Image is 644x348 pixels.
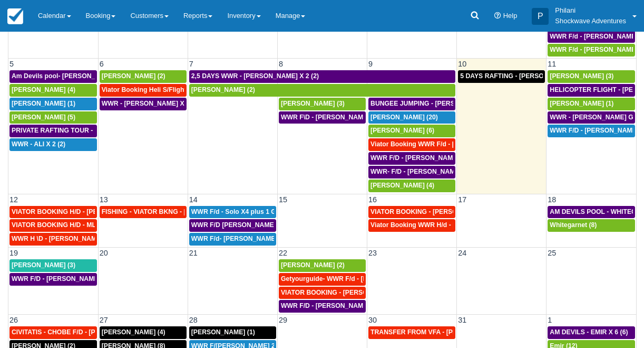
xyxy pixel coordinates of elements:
span: [PERSON_NAME] (2) [191,86,255,93]
span: WWR- F/D - [PERSON_NAME] 2 (2) [370,168,476,175]
span: 26 [8,316,19,324]
span: [PERSON_NAME] (1) [191,328,255,336]
span: Viator Booking WWR H/d - [PERSON_NAME] X 4 (4) [370,221,528,229]
span: Viator Booking Heli S/Flight - [PERSON_NAME] X 1 (1) [102,86,268,93]
a: Whitegarnet (8) [548,219,635,232]
span: VIATOR BOOKING H/D - [PERSON_NAME] 2 (2) [12,208,155,215]
span: CIVITATIS - CHOBE F/D - [PERSON_NAME] X 1 (1) [12,328,164,336]
a: WWR F/D - [PERSON_NAME] X 3 (3) [9,273,97,286]
div: P [532,8,549,25]
span: 24 [457,249,467,257]
a: WWR H \D - [PERSON_NAME] 2 (2) [9,233,97,246]
span: [PERSON_NAME] (2) [281,261,345,269]
span: 18 [547,195,557,204]
span: 13 [99,195,109,204]
a: [PERSON_NAME] (6) [368,125,455,137]
span: [PERSON_NAME] (3) [12,261,75,269]
span: 28 [188,316,199,324]
a: WWR F/D - [PERSON_NAME] X 2 (2) [279,300,366,313]
span: 17 [457,195,467,204]
a: [PERSON_NAME] (2) [100,70,187,83]
span: [PERSON_NAME] (2) [102,72,165,80]
a: AM DEVILS - EMIR X 6 (6) [548,326,635,339]
span: 21 [188,249,199,257]
span: PRIVATE RAFTING TOUR - [PERSON_NAME] X 5 (5) [12,127,170,134]
span: 29 [278,316,288,324]
span: [PERSON_NAME] (4) [370,182,434,189]
a: Viator Booking WWR F/d - [PERSON_NAME] [PERSON_NAME] X2 (2) [368,138,455,151]
a: PRIVATE RAFTING TOUR - [PERSON_NAME] X 5 (5) [9,125,97,137]
a: Viator Booking Heli S/Flight - [PERSON_NAME] X 1 (1) [100,84,187,97]
span: 1 [547,316,553,324]
span: Help [503,12,518,20]
a: WWR F/d - [PERSON_NAME] X 2 (2) [548,31,635,43]
span: 19 [8,249,19,257]
span: 8 [278,60,284,68]
span: 16 [367,195,378,204]
span: BUNGEE JUMPING - [PERSON_NAME] 2 (2) [370,100,504,107]
a: 5 DAYS RAFTING - [PERSON_NAME] X 2 (4) [458,70,545,83]
a: Am Devils pool- [PERSON_NAME] X 2 (2) [9,70,97,83]
a: WWR- F/D - [PERSON_NAME] 2 (2) [368,166,455,178]
i: Help [494,13,501,20]
span: WWR - [PERSON_NAME] X 2 (2) [102,100,200,107]
a: [PERSON_NAME] (3) [279,98,366,110]
span: Viator Booking WWR F/d - [PERSON_NAME] [PERSON_NAME] X2 (2) [370,140,581,148]
span: VIATOR BOOKING - [PERSON_NAME] X2 (2) [281,289,416,296]
span: 30 [367,316,378,324]
span: WWR F/D - [PERSON_NAME] X 4 (4) [370,154,481,162]
span: [PERSON_NAME] (1) [550,100,613,107]
span: WWR F/d - Solo X4 plus 1 Guide (4) [191,208,299,215]
a: VIATOR BOOKING - [PERSON_NAME] X2 (2) [279,287,366,299]
span: 5 DAYS RAFTING - [PERSON_NAME] X 2 (4) [460,72,594,80]
a: WWR F/d - [PERSON_NAME] (1) [548,44,635,57]
span: Getyourguide- WWR F/d - [PERSON_NAME] 2 (2) [281,275,430,283]
span: [PERSON_NAME] (4) [102,328,165,336]
a: VIATOR BOOKING H/D - [PERSON_NAME] 2 (2) [9,206,97,219]
a: [PERSON_NAME] (2) [279,259,366,272]
span: TRANSFER FROM VFA - [PERSON_NAME] X 7 adults + 2 adults (9) [370,328,574,336]
a: CIVITATIS - CHOBE F/D - [PERSON_NAME] X 1 (1) [9,326,97,339]
a: [PERSON_NAME] (2) [189,84,455,97]
span: WWR H \D - [PERSON_NAME] 2 (2) [12,235,118,242]
span: 9 [367,60,374,68]
span: FISHING - VIATOR BKNG - [PERSON_NAME] 2 (2) [102,208,253,215]
span: 5 [8,60,15,68]
span: WWR F/D [PERSON_NAME] [PERSON_NAME] GROVVE X2 (1) [191,221,381,229]
span: VIATOR BOOKING H/D - MLONDOLOZI MAHLENGENI X 4 (4) [12,221,196,229]
p: Philani [555,5,626,16]
a: Viator Booking WWR H/d - [PERSON_NAME] X 4 (4) [368,219,455,232]
a: VIATOR BOOKING H/D - MLONDOLOZI MAHLENGENI X 4 (4) [9,219,97,232]
span: 22 [278,249,288,257]
a: 2,5 DAYS WWR - [PERSON_NAME] X 2 (2) [189,70,455,83]
span: 6 [99,60,105,68]
span: 15 [278,195,288,204]
a: FISHING - VIATOR BKNG - [PERSON_NAME] 2 (2) [100,206,187,219]
a: [PERSON_NAME] (5) [9,111,97,124]
a: [PERSON_NAME] (4) [9,84,97,97]
a: WWR - ALI X 2 (2) [9,138,97,151]
a: WWR F/d- [PERSON_NAME] Group X 30 (30) [189,233,276,246]
span: 14 [188,195,199,204]
a: [PERSON_NAME] (3) [548,70,635,83]
span: WWR - ALI X 2 (2) [12,140,65,148]
img: checkfront-main-nav-mini-logo.png [7,8,23,24]
span: 20 [99,249,109,257]
span: WWR F/d- [PERSON_NAME] Group X 30 (30) [191,235,327,242]
span: 23 [367,249,378,257]
span: 2,5 DAYS WWR - [PERSON_NAME] X 2 (2) [191,72,319,80]
a: [PERSON_NAME] (1) [548,98,635,110]
span: 27 [99,316,109,324]
a: WWR - [PERSON_NAME] X 2 (2) [100,98,187,110]
span: Whitegarnet (8) [550,221,597,229]
span: WWR F/D - [PERSON_NAME] X 3 (3) [12,275,122,283]
span: AM DEVILS - EMIR X 6 (6) [550,328,628,336]
span: VIATOR BOOKING - [PERSON_NAME] X 4 (4) [370,208,508,215]
span: Am Devils pool- [PERSON_NAME] X 2 (2) [12,72,138,80]
a: WWR F\D - [PERSON_NAME] X 3 (3) [279,111,366,124]
span: 10 [457,60,467,68]
a: [PERSON_NAME] (4) [100,326,187,339]
a: [PERSON_NAME] (3) [9,259,97,272]
span: 7 [188,60,194,68]
a: WWR - [PERSON_NAME] G X 1 (1) [548,111,635,124]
